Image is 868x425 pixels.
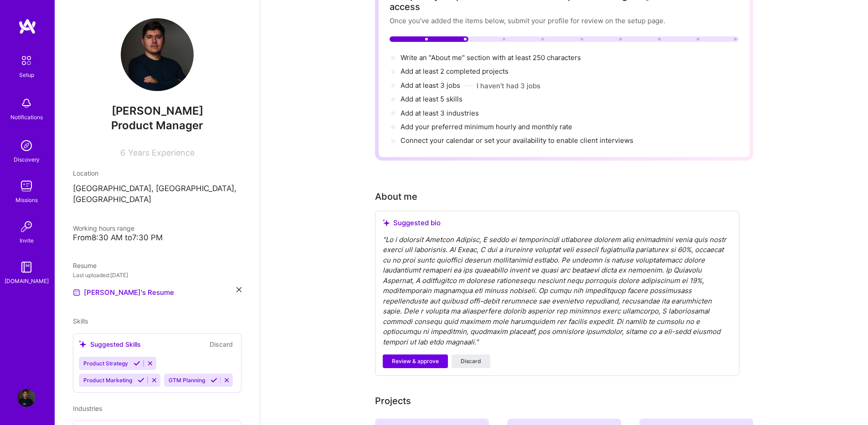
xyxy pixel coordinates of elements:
[17,137,36,155] img: discovery
[14,155,40,164] div: Discovery
[111,119,203,132] span: Product Manager
[134,360,140,367] i: Accept
[17,177,36,195] img: teamwork
[17,389,36,407] img: User Avatar
[401,81,460,90] span: Add at least 3 jobs
[73,224,134,232] span: Working hours range
[121,18,194,91] img: User Avatar
[169,377,205,384] span: GTM Planning
[73,168,241,178] div: Location
[83,377,132,384] span: Product Marketing
[223,377,230,384] i: Reject
[207,339,236,349] button: Discard
[73,104,241,118] span: [PERSON_NAME]
[151,377,158,384] i: Reject
[18,18,36,35] img: logo
[138,377,144,384] i: Accept
[383,218,732,228] div: Suggested bio
[128,148,195,157] span: Years Experience
[17,94,36,112] img: bell
[401,95,462,103] span: Add at least 5 skills
[375,394,411,408] div: Add projects you've worked on
[73,262,97,269] span: Resume
[375,394,411,408] div: Projects
[73,183,241,205] p: [GEOGRAPHIC_DATA], [GEOGRAPHIC_DATA], [GEOGRAPHIC_DATA]
[17,258,36,276] img: guide book
[5,276,49,286] div: [DOMAIN_NAME]
[236,287,241,292] i: icon Close
[383,219,390,226] i: icon SuggestedTeams
[401,109,479,117] span: Add at least 3 industries
[17,218,36,236] img: Invite
[211,377,217,384] i: Accept
[147,360,154,367] i: Reject
[15,389,38,407] a: User Avatar
[73,287,174,298] a: [PERSON_NAME]'s Resume
[73,233,241,243] div: From 8:30 AM to 7:30 PM
[73,405,102,412] span: Industries
[73,317,88,325] span: Skills
[390,16,739,25] div: Once you’ve added the items below, submit your profile for review on the setup page.
[10,112,43,122] div: Notifications
[79,340,87,348] i: icon SuggestedTeams
[392,357,439,365] span: Review & approve
[401,136,633,145] span: Connect your calendar or set your availability to enable client interviews
[83,360,128,367] span: Product Strategy
[375,190,417,203] div: About me
[477,81,540,91] button: I haven't had 3 jobs
[20,236,34,245] div: Invite
[401,53,583,62] span: Write an "About me" section with at least 250 characters
[120,148,125,157] span: 6
[15,195,38,205] div: Missions
[383,235,732,348] div: " Lo i dolorsit Ametcon Adipisc, E seddo ei temporincidi utlaboree dolorem aliq enimadmini venia ...
[452,354,490,368] button: Discard
[383,354,448,368] button: Review & approve
[401,122,572,131] span: Add your preferred minimum hourly and monthly rate
[17,51,36,70] img: setup
[19,70,34,80] div: Setup
[401,67,508,76] span: Add at least 2 completed projects
[79,339,141,349] div: Suggested Skills
[73,270,241,280] div: Last uploaded: [DATE]
[73,289,80,296] img: Resume
[461,357,481,365] span: Discard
